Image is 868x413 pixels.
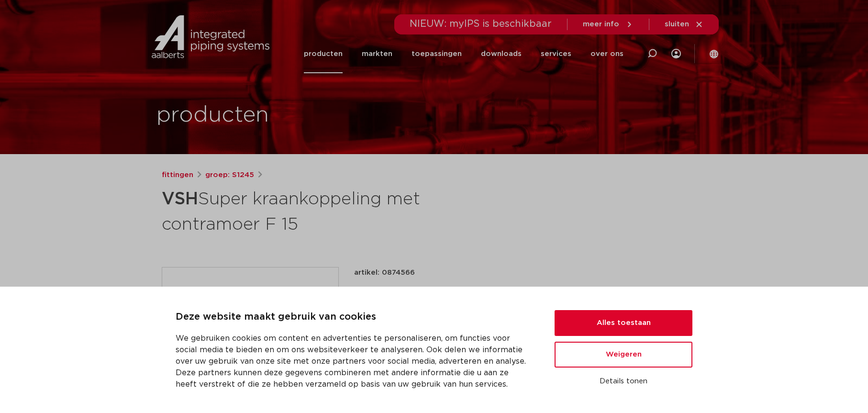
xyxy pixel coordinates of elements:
h1: Super kraankoppeling met contramoer F 15 [162,185,521,236]
button: Weigeren [555,342,692,368]
a: downloads [481,34,522,73]
a: sluiten [665,20,703,29]
p: Deze website maakt gebruik van cookies [176,310,532,325]
button: Alles toestaan [555,310,692,336]
a: meer info [583,20,634,29]
strong: VSH [162,190,198,208]
a: groep: S1245 [205,169,254,181]
a: fittingen [162,169,193,181]
span: sluiten [665,21,689,28]
a: toepassingen [412,34,462,73]
span: NIEUW: myIPS is beschikbaar [410,19,552,29]
h1: producten [156,100,269,131]
a: markten [362,34,392,73]
a: producten [304,34,343,73]
a: over ons [590,34,623,73]
p: We gebruiken cookies om content en advertenties te personaliseren, om functies voor social media ... [176,333,532,390]
p: artikel: 0874566 [354,267,415,279]
button: Details tonen [555,373,692,390]
div: my IPS [671,34,681,73]
span: meer info [583,21,619,28]
p: De VSH Super S1245 is een tankdoorvoernippel met een knel en een contramoer aansluiting. VSH Supe... [354,286,706,332]
a: services [541,34,571,73]
nav: Menu [304,34,623,73]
